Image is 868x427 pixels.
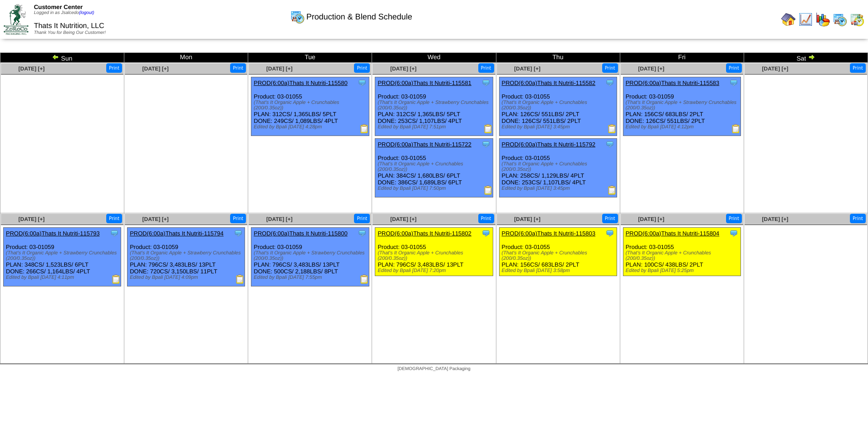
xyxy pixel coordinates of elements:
[19,66,45,72] a: [DATE] [+]
[605,140,614,149] img: Tooltip
[744,53,868,63] td: Sat
[110,229,119,238] img: Tooltip
[638,216,664,222] span: [DATE] [+]
[626,124,741,130] div: Edited by Bpali [DATE] 4:12pm
[230,214,246,223] button: Print
[602,63,618,73] button: Print
[34,4,83,10] span: Customer Center
[0,53,124,63] td: Sun
[307,12,412,22] span: Production & Blend Schedule
[251,77,369,136] div: Product: 03-01055 PLAN: 312CS / 1,365LBS / 5PLT DONE: 249CS / 1,089LBS / 4PLT
[481,78,491,87] img: Tooltip
[106,63,122,73] button: Print
[142,66,169,72] a: [DATE] [+]
[762,66,788,72] span: [DATE] [+]
[499,77,617,136] div: Product: 03-01055 PLAN: 126CS / 551LBS / 2PLT DONE: 126CS / 551LBS / 2PLT
[6,230,99,237] a: PROD(6:00a)Thats It Nutriti-115793
[484,186,493,195] img: Production Report
[130,250,245,261] div: (That's It Organic Apple + Strawberry Crunchables (200/0.35oz))
[377,268,492,273] div: Edited by Bpali [DATE] 7:20pm
[481,229,491,238] img: Tooltip
[478,214,494,223] button: Print
[478,63,494,73] button: Print
[4,228,121,286] div: Product: 03-01059 PLAN: 348CS / 1,523LBS / 6PLT DONE: 266CS / 1,164LBS / 4PLT
[502,250,617,261] div: (That's It Organic Apple + Crunchables (200/0.35oz))
[726,63,742,73] button: Print
[502,124,617,130] div: Edited by Bpali [DATE] 3:45pm
[124,53,248,63] td: Mon
[6,275,121,280] div: Edited by Bpali [DATE] 4:11pm
[514,216,540,222] a: [DATE] [+]
[130,275,245,280] div: Edited by Bpali [DATE] 4:09pm
[626,230,719,237] a: PROD(6:00a)Thats It Nutriti-115804
[623,228,741,276] div: Product: 03-01055 PLAN: 100CS / 438LBS / 2PLT
[850,63,866,73] button: Print
[266,216,292,222] a: [DATE] [+]
[6,250,121,261] div: (That's It Organic Apple + Strawberry Crunchables (200/0.35oz))
[781,12,796,27] img: home.gif
[230,63,246,73] button: Print
[19,216,45,222] a: [DATE] [+]
[833,12,847,27] img: calendarprod.gif
[112,275,121,284] img: Production Report
[354,214,370,223] button: Print
[798,12,813,27] img: line_graph.gif
[248,53,372,63] td: Tue
[481,140,491,149] img: Tooltip
[375,77,493,136] div: Product: 03-01059 PLAN: 312CS / 1,365LBS / 5PLT DONE: 253CS / 1,107LBS / 4PLT
[850,214,866,223] button: Print
[130,230,223,237] a: PROD(6:00a)Thats It Nutriti-115794
[602,214,618,223] button: Print
[254,80,347,86] a: PROD(6:00a)Thats It Nutriti-115580
[377,80,471,86] a: PROD(6:00a)Thats It Nutriti-115581
[377,230,471,237] a: PROD(6:00a)Thats It Nutriti-115802
[377,161,492,172] div: (That's It Organic Apple + Crunchables (200/0.35oz))
[377,100,492,111] div: (That's It Organic Apple + Strawberry Crunchables (200/0.35oz))
[358,78,367,87] img: Tooltip
[502,141,595,148] a: PROD(6:00a)Thats It Nutriti-115792
[360,275,369,284] img: Production Report
[254,100,368,111] div: (That's It Organic Apple + Crunchables (200/0.35oz))
[4,4,28,34] img: ZoRoCo_Logo(Green%26Foil)%20jpg.webp
[236,275,245,284] img: Production Report
[762,216,788,222] span: [DATE] [+]
[390,66,416,72] a: [DATE] [+]
[620,53,744,63] td: Fri
[608,186,617,195] img: Production Report
[254,124,368,130] div: Edited by Bpali [DATE] 4:28pm
[372,53,496,63] td: Wed
[397,366,470,371] span: [DEMOGRAPHIC_DATA] Packaging
[499,228,617,276] div: Product: 03-01055 PLAN: 156CS / 683LBS / 2PLT
[142,216,169,222] a: [DATE] [+]
[502,100,617,111] div: (That's It Organic Apple + Crunchables (200/0.35oz))
[34,10,94,15] span: Logged in as Jsalcedo
[502,161,617,172] div: (That's It Organic Apple + Crunchables (200/0.35oz))
[377,250,492,261] div: (That's It Organic Apple + Crunchables (200/0.35oz))
[729,229,738,238] img: Tooltip
[726,214,742,223] button: Print
[623,77,741,136] div: Product: 03-01059 PLAN: 156CS / 683LBS / 2PLT DONE: 126CS / 551LBS / 2PLT
[808,53,815,61] img: arrowright.gif
[254,230,347,237] a: PROD(6:00a)Thats It Nutriti-115800
[605,229,614,238] img: Tooltip
[626,268,741,273] div: Edited by Bpali [DATE] 5:25pm
[605,78,614,87] img: Tooltip
[34,30,106,35] span: Thank You for Being Our Customer!
[496,53,620,63] td: Thu
[234,229,243,238] img: Tooltip
[254,275,368,280] div: Edited by Bpali [DATE] 7:55pm
[127,228,245,286] div: Product: 03-01059 PLAN: 796CS / 3,483LBS / 13PLT DONE: 720CS / 3,150LBS / 11PLT
[377,186,492,191] div: Edited by Bpali [DATE] 7:50pm
[251,228,369,286] div: Product: 03-01059 PLAN: 796CS / 3,483LBS / 13PLT DONE: 500CS / 2,188LBS / 8PLT
[502,230,595,237] a: PROD(6:00a)Thats It Nutriti-115803
[731,124,741,133] img: Production Report
[106,214,122,223] button: Print
[502,186,617,191] div: Edited by Bpali [DATE] 3:45pm
[360,124,369,133] img: Production Report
